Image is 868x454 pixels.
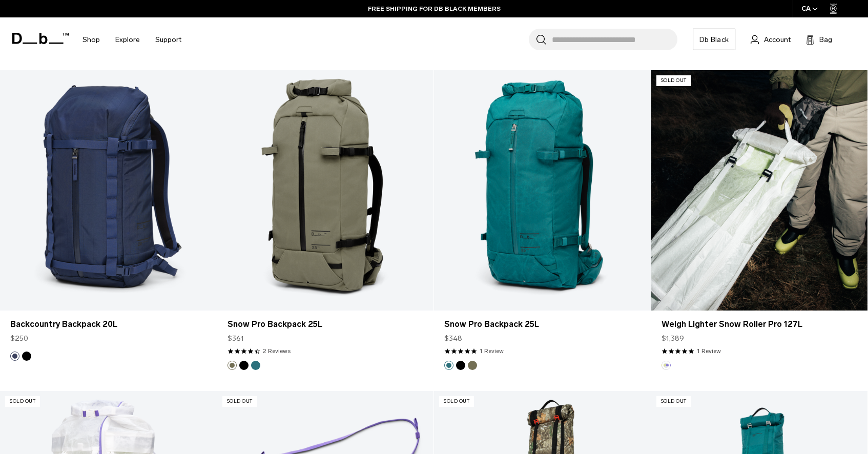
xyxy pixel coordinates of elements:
a: Weigh Lighter Snow Roller Pro 127L [662,318,858,331]
a: Db Black [693,29,735,50]
button: Blue Hour [10,352,19,361]
button: Midnight Teal [444,361,453,370]
a: 1 reviews [697,346,721,356]
p: Sold Out [656,396,691,407]
button: Bag [806,33,832,46]
span: Bag [819,34,832,45]
button: Black Out [239,361,249,370]
span: $1,389 [662,333,684,344]
button: Aurora [662,361,671,370]
a: Snow Pro Backpack 25L [228,318,424,331]
a: Weigh Lighter Snow Roller Pro 127L [651,70,868,311]
button: Mash Green [228,361,237,370]
button: Midnight Teal [251,361,260,370]
span: $348 [444,333,462,344]
nav: Main Navigation [75,17,189,62]
a: Snow Pro Backpack 25L [434,70,651,311]
p: Sold Out [656,75,691,86]
p: Sold Out [5,396,40,407]
span: $250 [10,333,28,344]
a: Support [155,22,181,58]
a: Backcountry Backpack 20L [10,318,206,331]
a: 2 reviews [263,346,291,356]
a: 1 reviews [480,346,504,356]
a: Shop [82,22,100,58]
button: Mash Green [468,361,477,370]
a: FREE SHIPPING FOR DB BLACK MEMBERS [368,4,501,13]
span: Account [764,34,791,45]
a: Account [751,33,791,46]
button: Black Out [456,361,465,370]
p: Sold Out [222,396,257,407]
button: Black Out [22,352,31,361]
a: Snow Pro Backpack 25L [217,70,434,311]
span: $361 [228,333,244,344]
p: Sold Out [439,396,474,407]
a: Snow Pro Backpack 25L [444,318,640,331]
a: Explore [115,22,140,58]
